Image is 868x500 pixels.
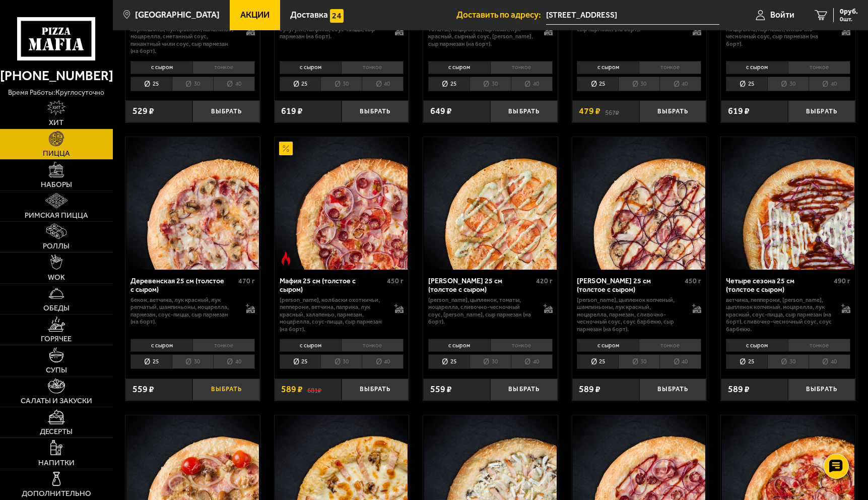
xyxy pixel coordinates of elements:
[605,107,619,116] s: 567 ₽
[126,137,259,270] img: Деревенская 25 см (толстое с сыром)
[130,19,237,55] p: цыпленок копченый, паприка, корнишоны, лук красный, халапеньо, моцарелла, сметанный соус, пикантн...
[280,296,386,333] p: [PERSON_NAME], колбаски охотничьи, пепперони, ветчина, паприка, лук красный, халапеньо, пармезан,...
[41,335,72,343] span: Горячее
[428,77,470,91] li: 25
[618,77,659,91] li: 30
[728,385,750,394] span: 589 ₽
[577,339,639,352] li: с сыром
[423,137,558,270] a: Чикен Ранч 25 см (толстое с сыром)
[511,354,553,369] li: 40
[767,354,809,369] li: 30
[281,107,303,116] span: 619 ₽
[579,385,600,394] span: 589 ₽
[840,8,858,15] span: 0 руб.
[281,385,303,394] span: 589 ₽
[579,107,600,116] span: 479 ₽
[490,379,557,401] button: Выбрать
[430,385,452,394] span: 559 ₽
[279,252,293,265] img: Острое блюдо
[25,212,88,219] span: Римская пицца
[43,150,70,157] span: Пицца
[840,16,858,22] span: 0 шт.
[424,137,557,270] img: Чикен Ранч 25 см (толстое с сыром)
[490,100,557,122] button: Выбрать
[130,339,192,352] li: с сыром
[43,304,70,312] span: Обеды
[130,354,172,369] li: 25
[659,77,701,91] li: 40
[192,100,259,122] button: Выбрать
[125,137,260,270] a: Деревенская 25 см (толстое с сыром)
[341,61,404,74] li: тонкое
[41,181,72,189] span: Наборы
[834,277,850,285] span: 490 г
[788,339,850,352] li: тонкое
[46,366,67,374] span: Супы
[536,277,553,285] span: 420 г
[618,354,659,369] li: 30
[490,339,553,352] li: тонкое
[192,339,255,352] li: тонкое
[577,354,618,369] li: 25
[22,490,91,497] span: Дополнительно
[48,274,65,281] span: WOK
[430,107,452,116] span: 649 ₽
[577,296,683,333] p: [PERSON_NAME], цыпленок копченый, шампиньоны, лук красный, моцарелла, пармезан, сливочно-чесночны...
[280,77,321,91] li: 25
[639,379,706,401] button: Выбрать
[387,277,404,285] span: 450 г
[573,137,705,270] img: Чикен Барбекю 25 см (толстое с сыром)
[290,11,328,19] span: Доставка
[726,277,831,294] div: Четыре сезона 25 см (толстое с сыром)
[546,6,720,25] input: Ваш адрес доставки
[192,61,255,74] li: тонкое
[238,277,255,285] span: 470 г
[130,61,192,74] li: с сыром
[275,137,409,270] a: АкционныйОстрое блюдоМафия 25 см (толстое с сыром)
[685,277,701,285] span: 450 г
[428,354,470,369] li: 25
[639,100,706,122] button: Выбрать
[428,296,535,325] p: [PERSON_NAME], цыпленок, томаты, моцарелла, сливочно-чесночный соус, [PERSON_NAME], сыр пармезан ...
[362,354,404,369] li: 40
[330,9,344,23] img: 15daf4d41897b9f0e9f617042186c801.svg
[38,459,75,467] span: Напитки
[726,354,767,369] li: 25
[21,397,92,405] span: Салаты и закуски
[428,277,533,294] div: [PERSON_NAME] 25 см (толстое с сыром)
[43,242,70,250] span: Роллы
[470,354,511,369] li: 30
[728,107,750,116] span: 619 ₽
[362,77,404,91] li: 40
[172,354,213,369] li: 30
[130,77,172,91] li: 25
[213,354,255,369] li: 40
[659,354,701,369] li: 40
[809,77,850,91] li: 40
[307,385,321,394] s: 681 ₽
[809,354,850,369] li: 40
[726,61,788,74] li: с сыром
[726,339,788,352] li: с сыром
[490,61,553,74] li: тонкое
[132,107,154,116] span: 529 ₽
[342,379,409,401] button: Выбрать
[788,379,855,401] button: Выбрать
[721,137,855,270] a: Четыре сезона 25 см (толстое с сыром)
[320,77,362,91] li: 30
[577,77,618,91] li: 25
[49,119,63,127] span: Хит
[572,137,707,270] a: Чикен Барбекю 25 см (толстое с сыром)
[726,19,832,47] p: томаты, креветка тигровая, паприка, моцарелла, пармезан, сливочно-чесночный соус, сыр пармезан (н...
[280,61,342,74] li: с сыром
[788,61,850,74] li: тонкое
[130,277,236,294] div: Деревенская 25 см (толстое с сыром)
[428,339,490,352] li: с сыром
[639,61,701,74] li: тонкое
[639,339,701,352] li: тонкое
[511,77,553,91] li: 40
[132,385,154,394] span: 559 ₽
[470,77,511,91] li: 30
[428,19,535,47] p: говядина, [PERSON_NAME], халапеньо, томаты, моцарелла, пармезан, лук красный, сырный соус, [PERSO...
[788,100,855,122] button: Выбрать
